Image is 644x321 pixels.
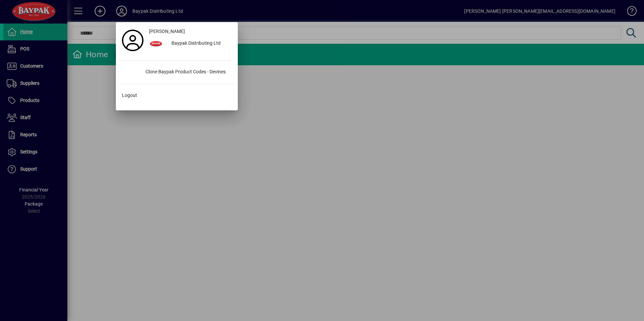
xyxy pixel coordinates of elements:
[146,26,234,38] a: [PERSON_NAME]
[149,28,185,35] span: [PERSON_NAME]
[146,38,234,50] button: Baypak Distributing Ltd
[140,66,234,78] div: Clone Baypak Product Codes - Devines
[119,90,234,102] button: Logout
[166,38,234,50] div: Baypak Distributing Ltd
[119,34,146,46] a: Profile
[122,92,137,99] span: Logout
[119,66,234,78] button: Clone Baypak Product Codes - Devines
